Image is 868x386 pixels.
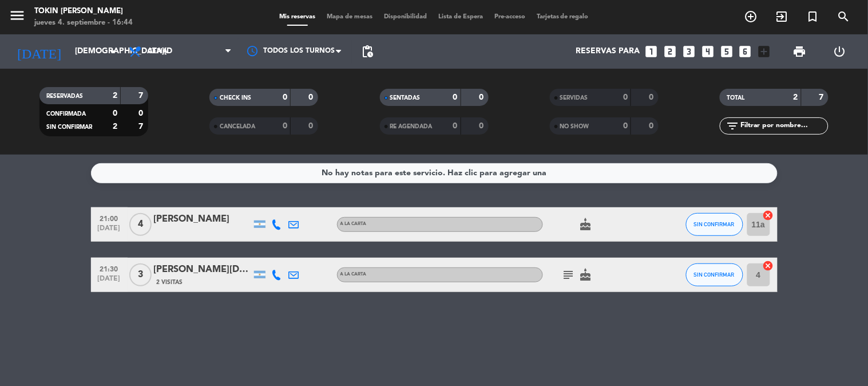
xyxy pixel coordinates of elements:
[806,10,820,23] i: turned_in_not
[360,45,374,58] span: pending_actions
[579,268,593,282] i: cake
[686,263,743,286] button: SIN CONFIRMAR
[157,278,183,287] span: 2 Visitas
[726,119,739,133] i: filter_list
[744,10,758,23] i: add_circle_outline
[283,93,287,101] strong: 0
[531,14,594,20] span: Tarjetas de regalo
[479,122,486,130] strong: 0
[390,95,421,101] span: SENTADAS
[763,260,774,271] i: cancel
[46,93,83,99] span: RESERVADAS
[739,120,828,132] input: Filtrar por nombre...
[46,111,86,117] span: CONFIRMADA
[479,93,486,101] strong: 0
[681,44,696,59] i: looks_3
[579,218,593,231] i: cake
[390,124,433,129] span: RE AGENDADA
[9,7,26,24] i: menu
[106,45,120,58] i: arrow_drop_down
[453,122,458,130] strong: 0
[220,95,251,101] span: CHECK INS
[283,122,287,130] strong: 0
[309,93,316,101] strong: 0
[560,95,588,101] span: SERVIDAS
[433,14,489,20] span: Lista de Espera
[309,122,316,130] strong: 0
[562,268,576,282] i: subject
[644,44,659,59] i: looks_one
[34,17,133,29] div: jueves 4. septiembre - 16:44
[129,263,152,286] span: 3
[95,275,124,288] span: [DATE]
[576,47,640,56] span: Reservas para
[719,44,734,59] i: looks_5
[833,45,846,58] i: power_settings_new
[148,48,168,56] span: Cena
[819,93,826,101] strong: 7
[34,6,133,17] div: Tokin [PERSON_NAME]
[763,210,774,221] i: cancel
[623,93,628,101] strong: 0
[649,93,656,101] strong: 0
[378,14,433,20] span: Disponibilidad
[649,122,656,130] strong: 0
[95,224,124,238] span: [DATE]
[738,44,753,59] i: looks_6
[46,124,92,130] span: SIN CONFIRMAR
[95,262,124,275] span: 21:30
[340,222,367,226] span: A LA CARTA
[340,272,367,277] span: A LA CARTA
[138,123,145,131] strong: 7
[9,39,69,64] i: [DATE]
[321,14,378,20] span: Mapa de mesas
[694,271,735,278] span: SIN CONFIRMAR
[113,109,117,117] strong: 0
[663,44,677,59] i: looks_two
[9,7,26,28] button: menu
[453,93,458,101] strong: 0
[794,93,798,101] strong: 2
[322,167,546,180] div: No hay notas para este servicio. Haz clic para agregar una
[837,10,851,23] i: search
[129,213,152,236] span: 4
[138,92,145,100] strong: 7
[700,44,715,59] i: looks_4
[820,34,859,69] div: LOG OUT
[274,14,321,20] span: Mis reservas
[694,221,735,227] span: SIN CONFIRMAR
[757,44,772,59] i: add_box
[623,122,628,130] strong: 0
[154,262,251,277] div: [PERSON_NAME][DEMOGRAPHIC_DATA]
[220,124,255,129] span: CANCELADA
[138,109,145,117] strong: 0
[727,95,744,101] span: TOTAL
[154,212,251,227] div: [PERSON_NAME]
[113,92,117,100] strong: 2
[775,10,789,23] i: exit_to_app
[686,213,743,236] button: SIN CONFIRMAR
[113,123,117,131] strong: 2
[560,124,589,129] span: NO SHOW
[793,45,807,58] span: print
[489,14,531,20] span: Pre-acceso
[95,211,124,224] span: 21:00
